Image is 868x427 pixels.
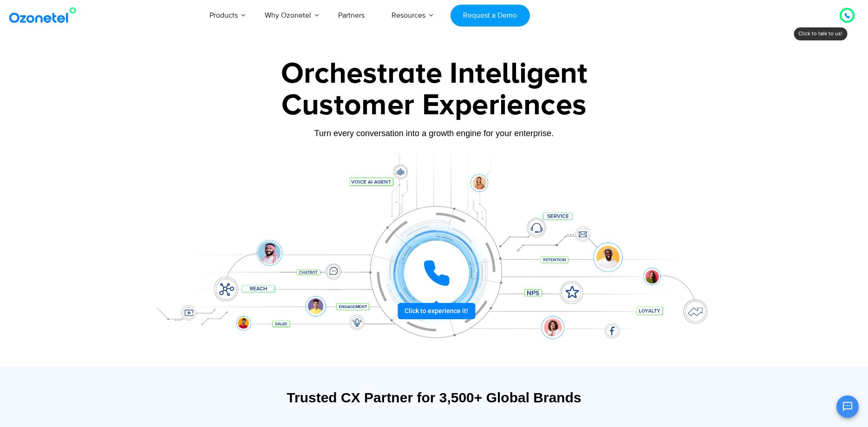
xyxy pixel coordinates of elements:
[144,59,724,89] div: Orchestrate Intelligent
[144,83,724,128] div: Customer Experiences
[450,5,530,26] a: Request a Demo
[144,128,724,138] div: Turn every conversation into a growth engine for your enterprise.
[149,389,720,406] div: Trusted CX Partner for 3,500+ Global Brands
[836,395,859,418] button: Open chat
